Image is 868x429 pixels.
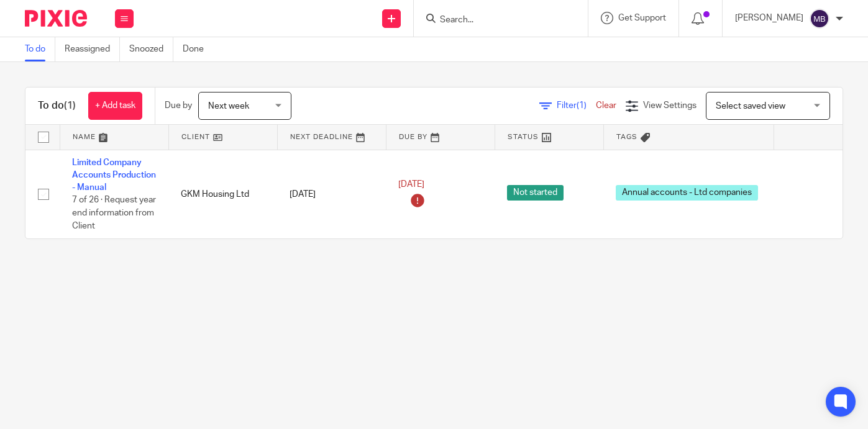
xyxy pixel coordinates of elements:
td: GKM Housing Ltd [168,150,277,238]
p: [PERSON_NAME] [735,12,803,24]
span: Tags [616,133,637,140]
span: Get Support [618,14,666,22]
input: Search [439,15,550,26]
span: Next week [208,102,249,111]
span: Not started [507,185,564,201]
td: [DATE] [277,150,386,238]
a: Reassigned [65,37,120,61]
p: Due by [165,99,192,112]
a: To do [25,37,55,61]
img: Pixie [25,10,87,27]
a: + Add task [88,92,142,120]
span: [DATE] [398,180,424,189]
span: 7 of 26 · Request year end information from Client [72,196,156,230]
span: Annual accounts - Ltd companies [616,185,758,201]
span: Select saved view [716,102,785,111]
h1: To do [38,99,76,112]
img: svg%3E [810,9,829,29]
a: Limited Company Accounts Production - Manual [72,158,156,192]
a: Clear [596,101,616,110]
span: (1) [577,101,587,110]
a: Done [183,37,213,61]
span: View Settings [643,101,697,110]
span: Filter [557,101,596,110]
span: (1) [64,101,76,111]
a: Snoozed [129,37,173,61]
